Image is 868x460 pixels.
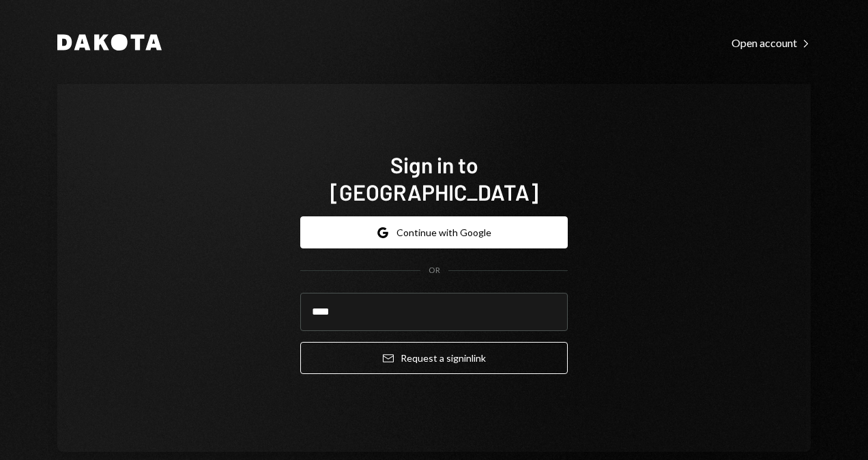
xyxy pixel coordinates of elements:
[429,265,440,276] div: OR
[300,216,568,248] button: Continue with Google
[300,342,568,374] button: Request a signinlink
[732,36,811,50] div: Open account
[300,151,568,205] h1: Sign in to [GEOGRAPHIC_DATA]
[732,35,811,50] a: Open account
